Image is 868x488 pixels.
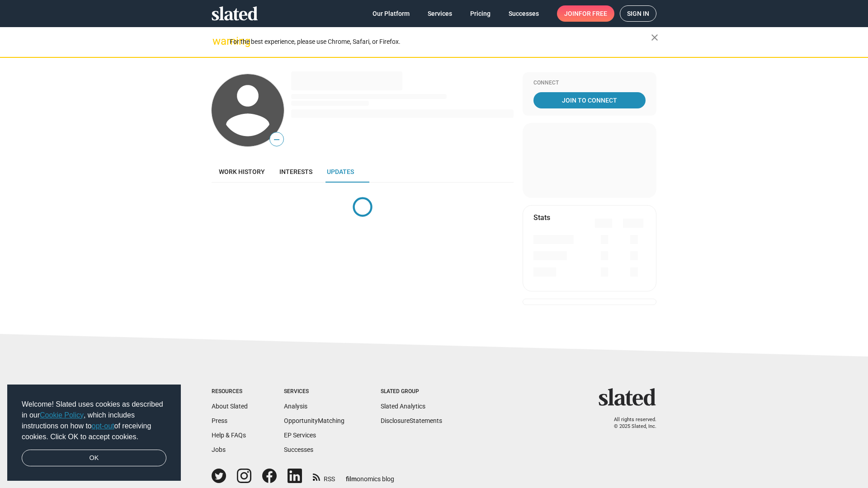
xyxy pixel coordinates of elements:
a: Cookie Policy [40,411,84,419]
a: Successes [501,5,546,22]
span: Sign in [627,6,649,21]
a: Slated Analytics [381,403,425,410]
a: Analysis [284,403,307,410]
div: Services [284,388,344,395]
a: Press [212,417,227,424]
mat-icon: warning [212,36,223,47]
span: Successes [509,5,539,22]
div: For the best experience, please use Chrome, Safari, or Firefox. [230,36,651,48]
div: cookieconsent [7,385,181,481]
span: Work history [219,168,265,175]
a: Pricing [463,5,498,22]
span: Interests [279,168,312,175]
mat-card-title: Stats [533,213,550,222]
span: Welcome! Slated uses cookies as described in our , which includes instructions on how to of recei... [22,399,166,442]
a: Jobs [212,446,226,453]
span: Our Platform [373,5,410,22]
a: OpportunityMatching [284,417,344,424]
a: RSS [313,469,335,483]
span: Services [428,5,452,22]
a: Interests [272,161,320,183]
a: Sign in [620,5,656,22]
span: — [270,134,283,145]
a: dismiss cookie message [22,450,166,467]
a: opt-out [92,422,114,430]
span: Updates [327,168,354,175]
a: Help & FAQs [212,432,246,439]
span: for free [579,5,607,22]
a: EP Services [284,432,316,439]
a: DisclosureStatements [381,417,442,424]
div: Resources [212,388,248,395]
a: Join To Connect [533,92,646,108]
span: Pricing [470,5,491,22]
a: filmonomics blog [346,468,394,483]
a: Joinfor free [557,5,614,22]
div: Slated Group [381,388,442,395]
a: Updates [320,161,361,183]
a: Services [420,5,459,22]
span: Join To Connect [535,92,644,108]
p: All rights reserved. © 2025 Slated, Inc. [604,417,656,430]
span: film [346,475,357,483]
a: Successes [284,446,313,453]
mat-icon: close [649,32,660,43]
a: Work history [212,161,272,183]
div: Connect [533,80,646,87]
a: Our Platform [365,5,417,22]
span: Join [564,5,607,22]
a: About Slated [212,403,248,410]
